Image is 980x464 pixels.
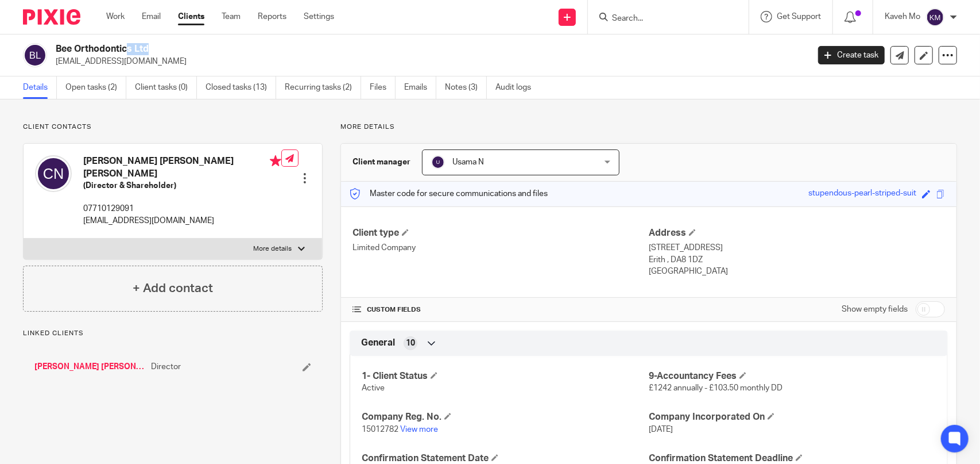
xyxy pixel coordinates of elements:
img: svg%3E [431,155,445,169]
h4: 1- Client Status [362,370,649,382]
a: Email [142,11,161,22]
h4: 9-Accountancy Fees [649,370,936,382]
span: £1242 annually - £103.50 monthly DD [649,384,783,392]
div: stupendous-pearl-striped-suit [808,187,916,201]
img: svg%3E [35,155,72,192]
p: Limited Company [353,242,649,254]
span: General [361,337,395,349]
span: Get Support [777,13,821,21]
span: Director [151,361,181,373]
p: Erith , DA8 1DZ [649,254,945,266]
h4: Company Incorporated On [649,411,936,423]
a: Recurring tasks (2) [285,76,361,99]
a: Notes (3) [445,76,487,99]
a: Closed tasks (13) [206,76,276,99]
a: View more [400,425,438,434]
a: Clients [178,11,204,22]
p: 07710129091 [83,203,281,214]
h4: Client type [353,227,649,239]
p: [EMAIL_ADDRESS][DOMAIN_NAME] [56,56,801,67]
p: More details [340,122,957,132]
p: [GEOGRAPHIC_DATA] [649,266,945,277]
a: Settings [304,11,334,22]
a: Create task [818,46,885,64]
h5: (Director & Shareholder) [83,180,281,191]
a: Files [370,76,396,99]
h4: + Add contact [133,279,213,297]
p: Master code for secure communications and files [350,188,548,200]
a: [PERSON_NAME] [PERSON_NAME] [PERSON_NAME] [34,361,145,373]
span: 10 [406,338,415,349]
a: Team [222,11,241,22]
h3: Client manager [353,156,410,168]
a: Reports [258,11,286,22]
span: [DATE] [649,425,673,434]
span: Active [362,384,385,392]
a: Emails [404,76,436,99]
p: Linked clients [23,329,323,338]
i: Primary [270,155,281,167]
h2: Bee Orthodontics Ltd [56,43,652,55]
label: Show empty fields [842,304,908,315]
h4: CUSTOM FIELDS [353,305,649,315]
span: 15012782 [362,425,398,434]
a: Details [23,76,57,99]
p: More details [254,244,292,254]
span: Usama N [452,158,484,166]
a: Work [106,11,125,22]
p: Client contacts [23,122,323,132]
img: Pixie [23,9,80,25]
h4: Company Reg. No. [362,411,649,423]
h4: [PERSON_NAME] [PERSON_NAME] [PERSON_NAME] [83,155,281,180]
p: Kaveh Mo [885,11,920,22]
a: Open tasks (2) [65,76,126,99]
img: svg%3E [926,8,944,26]
a: Client tasks (0) [135,76,197,99]
p: [EMAIL_ADDRESS][DOMAIN_NAME] [83,215,281,227]
p: [STREET_ADDRESS] [649,242,945,254]
input: Search [611,14,714,24]
a: Audit logs [495,76,540,99]
h4: Address [649,227,945,239]
img: svg%3E [23,43,47,67]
